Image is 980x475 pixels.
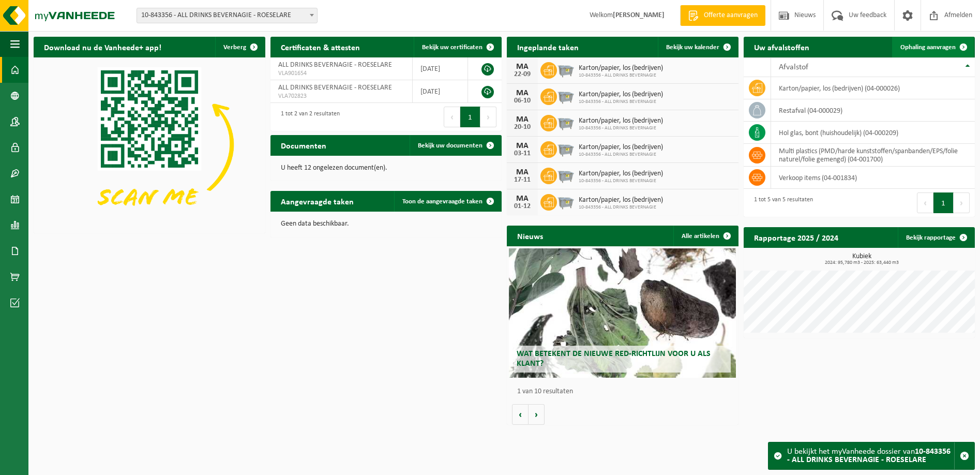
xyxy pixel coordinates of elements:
h2: Certificaten & attesten [270,37,370,57]
a: Bekijk uw documenten [410,135,501,156]
span: Wat betekent de nieuwe RED-richtlijn voor u als klant? [517,350,711,368]
p: U heeft 12 ongelezen document(en). [281,165,492,172]
h2: Documenten [270,135,337,155]
button: Previous [917,192,933,213]
span: Afvalstof [779,63,808,71]
span: Karton/papier, los (bedrijven) [579,170,663,178]
span: Karton/papier, los (bedrijven) [579,143,663,152]
a: Offerte aanvragen [680,5,765,26]
span: Toon de aangevraagde taken [402,198,483,205]
div: 06-10 [512,97,533,105]
div: 01-12 [512,203,533,210]
span: 2024: 95,780 m3 - 2025: 63,440 m3 [749,260,975,265]
span: Offerte aanvragen [701,10,760,21]
span: Bekijk uw documenten [418,142,483,149]
div: 22-09 [512,71,533,78]
td: karton/papier, los (bedrijven) (04-000026) [771,77,975,99]
span: 10-843356 - ALL DRINKS BEVERNAGIE [579,152,663,158]
span: VLA901654 [278,69,404,78]
button: Next [480,107,496,127]
span: 10-843356 - ALL DRINKS BEVERNAGIE [579,125,663,131]
div: MA [512,115,533,124]
div: 20-10 [512,124,533,131]
td: verkoop items (04-001834) [771,167,975,189]
button: 1 [460,107,480,127]
h2: Uw afvalstoffen [744,37,820,57]
div: MA [512,168,533,176]
span: 10-843356 - ALL DRINKS BEVERNAGIE [579,72,663,79]
h2: Aangevraagde taken [270,191,364,211]
span: Bekijk uw kalender [666,44,719,51]
button: Vorige [512,404,529,425]
div: 17-11 [512,176,533,184]
strong: [PERSON_NAME] [613,11,665,19]
div: MA [512,63,533,71]
td: restafval (04-000029) [771,99,975,122]
img: WB-2500-GAL-GY-01 [557,113,575,131]
button: 1 [933,192,954,213]
a: Toon de aangevraagde taken [394,191,501,212]
div: MA [512,89,533,97]
span: VLA702823 [278,92,404,100]
span: Karton/papier, los (bedrijven) [579,64,663,72]
h2: Download nu de Vanheede+ app! [34,37,172,57]
span: ALL DRINKS BEVERNAGIE - ROESELARE [278,61,392,69]
td: multi plastics (PMD/harde kunststoffen/spanbanden/EPS/folie naturel/folie gemengd) (04-001700) [771,144,975,167]
img: WB-2500-GAL-GY-01 [557,166,575,184]
a: Ophaling aanvragen [892,37,974,57]
img: WB-2500-GAL-GY-01 [557,140,575,157]
a: Bekijk uw certificaten [414,37,501,57]
button: Verberg [215,37,264,57]
button: Volgende [529,404,545,425]
p: Geen data beschikbaar. [281,220,492,228]
span: 10-843356 - ALL DRINKS BEVERNAGIE [579,178,663,184]
td: [DATE] [413,57,468,80]
div: MA [512,195,533,203]
td: hol glas, bont (huishoudelijk) (04-000209) [771,122,975,144]
h2: Rapportage 2025 / 2024 [744,227,849,247]
span: Bekijk uw certificaten [422,44,483,51]
span: Verberg [223,44,246,51]
a: Alle artikelen [673,226,737,246]
button: Previous [444,107,460,127]
img: WB-2500-GAL-GY-01 [557,61,575,78]
p: 1 van 10 resultaten [517,388,733,395]
span: Karton/papier, los (bedrijven) [579,91,663,99]
div: 1 tot 2 van 2 resultaten [276,106,340,128]
span: 10-843356 - ALL DRINKS BEVERNAGIE - ROESELARE [137,8,317,23]
span: Karton/papier, los (bedrijven) [579,117,663,125]
span: Ophaling aanvragen [900,44,956,51]
td: [DATE] [413,80,468,103]
h3: Kubiek [749,253,975,265]
span: Karton/papier, los (bedrijven) [579,196,663,204]
a: Bekijk rapportage [898,227,974,248]
span: 10-843356 - ALL DRINKS BEVERNAGIE [579,99,663,105]
h2: Ingeplande taken [507,37,589,57]
img: WB-2500-GAL-GY-01 [557,192,575,210]
span: 10-843356 - ALL DRINKS BEVERNAGIE [579,204,663,211]
div: MA [512,142,533,150]
a: Bekijk uw kalender [658,37,737,57]
img: Download de VHEPlus App [34,57,265,231]
span: ALL DRINKS BEVERNAGIE - ROESELARE [278,84,392,92]
h2: Nieuws [507,226,553,246]
img: WB-2500-GAL-GY-01 [557,87,575,105]
button: Next [954,192,970,213]
div: 03-11 [512,150,533,157]
span: 10-843356 - ALL DRINKS BEVERNAGIE - ROESELARE [137,8,318,23]
div: U bekijkt het myVanheede dossier van [787,442,954,469]
div: 1 tot 5 van 5 resultaten [749,191,813,214]
strong: 10-843356 - ALL DRINKS BEVERNAGIE - ROESELARE [787,448,951,464]
a: Wat betekent de nieuwe RED-richtlijn voor u als klant? [509,248,736,378]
